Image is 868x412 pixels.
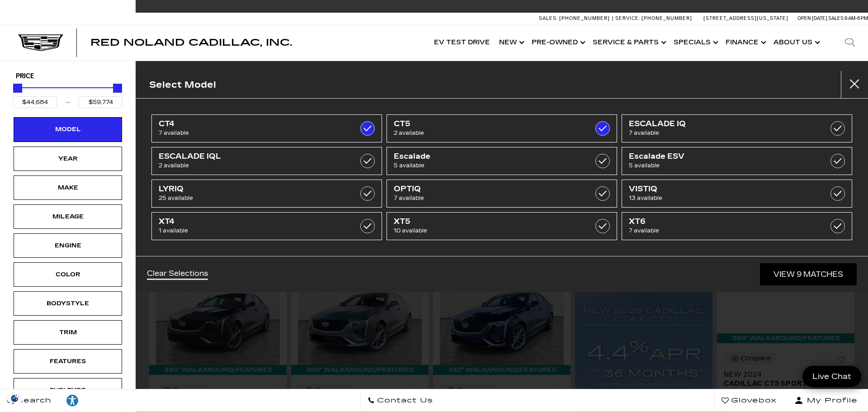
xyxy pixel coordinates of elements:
a: Contact Us [360,389,440,412]
span: 10 available [394,226,577,235]
div: Trim [45,327,90,337]
a: OPTIQ7 available [387,180,617,208]
span: ESCALADE IQ [629,119,812,128]
a: Sales: [PHONE_NUMBER] [539,16,612,21]
a: LYRIQ25 available [151,180,382,208]
span: CT4 [159,119,342,128]
a: ESCALADE IQ7 available [622,114,852,142]
span: OPTIQ [394,185,577,194]
span: 7 available [394,194,577,203]
div: Model [45,124,90,134]
span: 9 AM-6 PM [844,15,868,21]
div: TrimTrim [14,320,122,345]
div: FeaturesFeatures [14,349,122,374]
div: Engine [45,241,90,251]
div: MakeMake [14,175,122,200]
span: Open [DATE] [797,15,827,21]
span: VISTIQ [629,185,812,194]
input: Minimum [13,96,57,108]
div: FueltypeFueltype [14,378,122,403]
a: New [495,24,527,61]
img: Opt-Out Icon [5,393,25,403]
span: Sales: [828,15,844,21]
a: Escalade ESV5 available [622,147,852,175]
span: LYRIQ [159,185,342,194]
input: Maximum [79,96,123,108]
span: ESCALADE IQL [159,152,342,161]
div: Features [45,356,90,366]
div: Year [45,154,90,164]
span: XT6 [629,217,812,226]
a: Live Chat [802,366,861,387]
div: MileageMileage [14,204,122,229]
div: Minimum Price [13,84,22,93]
span: Escalade ESV [629,152,812,161]
span: 5 available [394,161,577,170]
span: [PHONE_NUMBER] [559,15,610,21]
span: 7 available [159,128,342,137]
span: Service: [615,15,640,21]
div: Explore your accessibility options [59,394,86,407]
div: Bodystyle [45,298,90,308]
a: EV Test Drive [429,24,495,61]
section: Click to Open Cookie Consent Modal [5,393,25,403]
a: ESCALADE IQL2 available [151,147,382,175]
div: ColorColor [14,262,122,287]
span: [PHONE_NUMBER] [642,15,692,21]
a: Glovebox [714,389,784,412]
a: CT47 available [151,114,382,142]
span: 2 available [159,161,342,170]
a: Service: [PHONE_NUMBER] [612,16,694,21]
a: View 9 Matches [760,263,857,285]
div: Fueltype [45,385,90,395]
span: 5 available [629,161,812,170]
div: Maximum Price [113,84,122,93]
a: VISTIQ13 available [622,180,852,208]
img: Cadillac Dark Logo with Cadillac White Text [18,34,63,52]
div: EngineEngine [14,233,122,258]
span: Live Chat [808,371,856,382]
span: 2 available [394,128,577,137]
div: Search [832,24,868,61]
span: 1 available [159,226,342,235]
a: Red Noland Cadillac, Inc. [90,38,292,47]
span: XT4 [159,217,342,226]
h5: Price [16,72,120,81]
a: [STREET_ADDRESS][US_STATE] [703,15,788,21]
button: close [841,71,868,98]
span: 7 available [629,226,812,235]
h2: Select Model [149,77,216,92]
span: XT5 [394,217,577,226]
a: CT52 available [387,114,617,142]
a: Finance [721,24,769,61]
span: My Profile [803,394,858,407]
div: Price [13,81,123,108]
a: XT510 available [387,212,617,240]
a: Explore your accessibility options [59,389,86,412]
div: Color [45,270,90,279]
button: Open user profile menu [784,389,868,412]
span: 13 available [629,194,812,203]
div: Make [45,183,90,193]
a: Pre-Owned [527,24,588,61]
a: About Us [769,24,823,61]
span: CT5 [394,119,577,128]
span: 25 available [159,194,342,203]
a: Clear Selections [147,269,208,280]
div: ModelModel [14,117,122,142]
span: Glovebox [729,394,777,407]
div: YearYear [14,147,122,171]
span: Contact Us [375,394,433,407]
a: XT41 available [151,212,382,240]
a: Escalade5 available [387,147,617,175]
span: Escalade [394,152,577,161]
a: XT67 available [622,212,852,240]
div: Mileage [45,212,90,222]
span: 7 available [629,128,812,137]
span: Red Noland Cadillac, Inc. [90,37,292,48]
span: Sales: [539,15,558,21]
a: Service & Parts [588,24,669,61]
div: BodystyleBodystyle [14,291,122,316]
a: Specials [669,24,721,61]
